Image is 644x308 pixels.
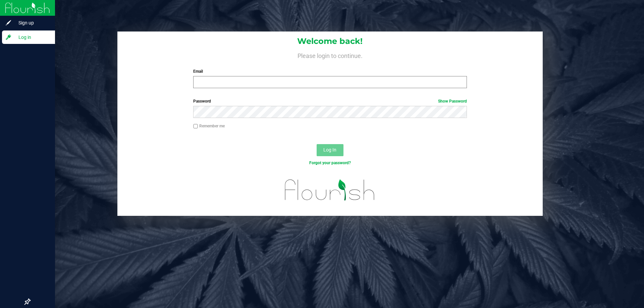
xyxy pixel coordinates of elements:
span: Sign up [12,19,52,27]
h4: Please login to continue. [117,51,543,59]
img: flourish_logo.svg [277,173,383,207]
span: Log in [12,33,52,41]
span: Password [193,99,211,104]
a: Forgot your password? [309,161,351,165]
inline-svg: Sign up [5,19,12,26]
input: Remember me [193,124,198,129]
label: Email [193,68,467,74]
button: Log In [317,144,343,156]
span: Log In [323,147,336,152]
label: Remember me [193,123,225,129]
a: Show Password [438,99,467,104]
inline-svg: Log in [5,34,12,41]
h1: Welcome back! [117,37,543,46]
